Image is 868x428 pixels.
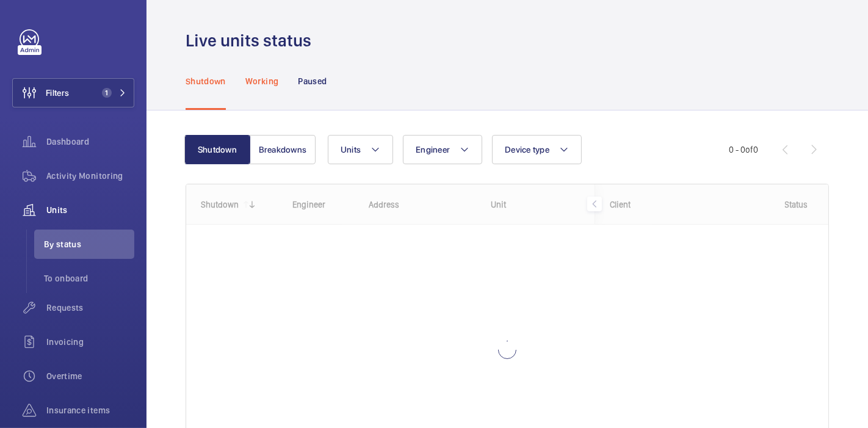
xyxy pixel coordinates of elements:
h1: Live units status [186,29,319,52]
span: 0 - 0 0 [729,145,758,154]
span: Invoicing [46,336,134,348]
span: Dashboard [46,136,134,148]
span: Insurance items [46,404,134,416]
span: Units [46,204,134,216]
span: 1 [102,88,112,98]
button: Filters1 [12,78,134,107]
span: Activity Monitoring [46,170,134,182]
span: By status [44,238,134,250]
span: Requests [46,302,134,314]
button: Engineer [403,135,482,164]
button: Device type [492,135,582,164]
span: Filters [46,87,69,99]
p: Shutdown [186,75,226,87]
p: Paused [298,75,327,87]
button: Shutdown [184,135,250,164]
span: To onboard [44,272,134,285]
span: Engineer [416,145,450,154]
p: Working [245,75,278,87]
span: Units [341,145,361,154]
button: Units [328,135,393,164]
span: Device type [505,145,549,154]
span: of [745,145,753,154]
span: Overtime [46,370,134,382]
button: Breakdowns [250,135,316,164]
